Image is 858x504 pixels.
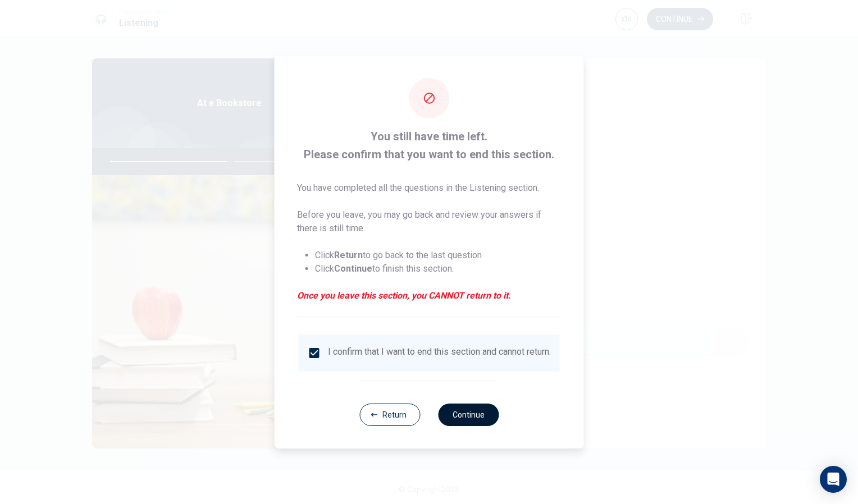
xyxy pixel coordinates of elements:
button: Return [359,404,420,426]
p: Before you leave, you may go back and review your answers if there is still time. [297,208,562,235]
span: You still have time left. Please confirm that you want to end this section. [297,127,562,163]
div: Open Intercom Messenger [820,466,847,493]
li: Click to go back to the last question [315,249,562,262]
button: Continue [438,404,499,426]
li: Click to finish this section. [315,262,562,276]
strong: Continue [334,263,372,274]
em: Once you leave this section, you CANNOT return to it. [297,289,562,303]
div: I confirm that I want to end this section and cannot return. [328,346,551,360]
p: You have completed all the questions in the Listening section. [297,181,562,195]
strong: Return [334,250,363,260]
